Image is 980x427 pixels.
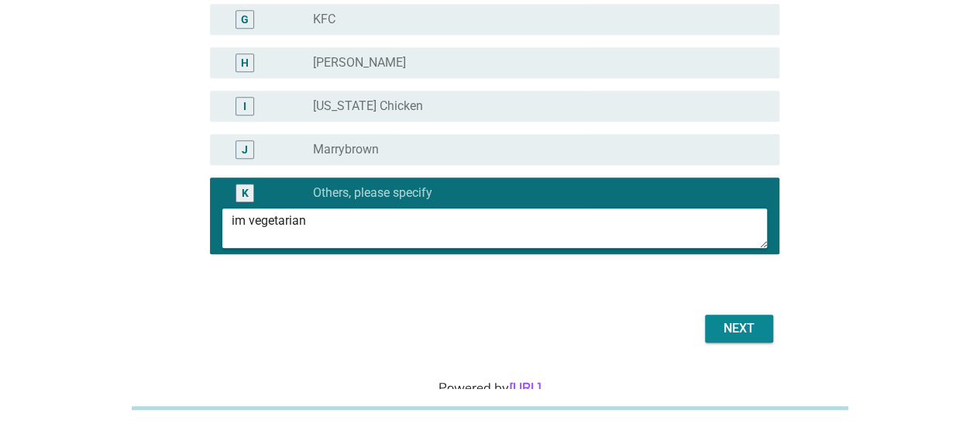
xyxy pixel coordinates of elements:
label: Others, please specify [313,185,432,201]
div: Powered by [19,378,961,398]
label: [US_STATE] Chicken [313,98,423,114]
div: Next [717,319,761,338]
div: I [243,98,246,114]
div: J [242,141,248,157]
label: KFC [313,12,335,27]
label: [PERSON_NAME] [313,55,406,71]
label: Marrybrown [313,142,379,157]
div: K [242,184,249,201]
div: G [241,11,249,27]
div: H [241,54,249,71]
a: [URL] [509,379,542,397]
button: Next [705,315,773,343]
